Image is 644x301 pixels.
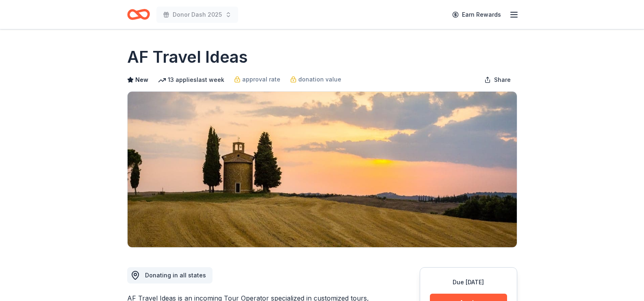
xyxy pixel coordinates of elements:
[156,7,238,23] button: Donor Dash 2025
[128,92,517,247] img: Image for AF Travel Ideas
[173,10,222,20] span: Donor Dash 2025
[447,7,506,22] a: Earn Rewards
[242,75,280,84] span: approval rate
[234,75,280,84] a: approval rate
[127,5,150,24] a: Home
[430,277,507,287] div: Due [DATE]
[158,75,224,85] div: 13 applies last week
[127,46,248,68] h1: AF Travel Ideas
[135,75,148,85] span: New
[298,75,341,84] span: donation value
[494,75,511,85] span: Share
[290,75,341,84] a: donation value
[478,72,517,88] button: Share
[145,272,206,279] span: Donating in all states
